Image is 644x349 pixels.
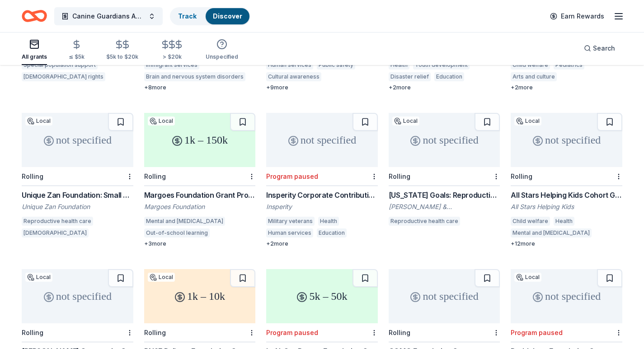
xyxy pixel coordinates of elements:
div: Local [148,116,175,126]
div: + 8 more [144,84,256,91]
div: ≤ $5k [69,53,85,60]
button: > $20k [160,36,184,65]
div: > $20k [160,53,184,60]
div: 1k – 10k [144,269,256,323]
div: Cultural awareness [266,72,321,81]
div: 5k – 50k [266,269,378,323]
div: Public safety [317,60,355,70]
div: All Stars Helping Kids Cohort Grant [511,190,622,200]
div: + 3 more [144,240,256,247]
button: $5k to $20k [106,36,138,65]
div: Health [554,217,574,226]
div: [DEMOGRAPHIC_DATA] [22,228,89,237]
div: Rolling [22,172,43,180]
div: Rolling [511,172,532,180]
div: Human services [266,60,313,70]
div: not specified [266,113,378,167]
div: + 9 more [266,84,378,91]
div: Program paused [266,172,318,180]
div: Insperity [266,202,378,211]
div: not specified [511,269,622,323]
div: All grants [22,53,47,60]
span: Search [593,43,615,54]
a: not specifiedLocalRolling[US_STATE] Goals: Reproductive Health and Rights Grants[PERSON_NAME] & [... [389,113,500,228]
div: + 2 more [511,84,622,91]
div: Child welfare [511,60,550,70]
div: Unspecified [206,53,238,60]
div: Education [434,72,464,81]
div: Immigrant services [144,60,199,70]
div: Rolling [144,329,166,336]
div: Margoes Foundation Grant Program [144,190,256,200]
div: not specified [511,113,622,167]
div: [US_STATE] Goals: Reproductive Health and Rights Grants [389,190,500,200]
div: Mental and [MEDICAL_DATA] [511,228,592,237]
div: not specified [22,269,133,323]
div: Water resources [325,72,374,81]
button: TrackDiscover [170,7,250,25]
div: Disaster relief [389,72,431,81]
div: Brain and nervous system disorders [144,72,245,81]
div: Special population support [22,60,98,70]
div: Military veterans [266,217,315,226]
span: Canine Guardians Assistance Dogs [72,11,145,22]
div: Health [318,217,339,226]
a: 1k – 150kLocalRollingMargoes Foundation Grant ProgramMargoes FoundationMental and [MEDICAL_DATA]O... [144,113,256,247]
a: Track [178,12,197,20]
div: + 2 more [266,240,378,247]
div: not specified [389,113,500,167]
div: Child welfare [511,217,550,226]
div: Human services [266,228,313,237]
a: Earn Rewards [545,8,610,24]
div: Local [25,116,52,126]
div: Youth development [413,60,470,70]
div: Program paused [266,329,318,336]
div: not specified [389,269,500,323]
div: Education [317,228,347,237]
div: Rolling [389,172,410,180]
div: Rolling [144,172,166,180]
div: Rolling [22,329,43,336]
div: Pediatrics [554,60,584,70]
div: Local [514,273,541,282]
div: [DEMOGRAPHIC_DATA] rights [22,72,105,81]
div: Local [392,116,419,126]
div: Reproductive health care [389,217,460,226]
div: Mental and [MEDICAL_DATA] [144,217,225,226]
a: Home [22,5,47,27]
div: Arts and culture [511,72,557,81]
a: not specifiedLocalRollingAll Stars Helping Kids Cohort GrantAll Stars Helping KidsChild welfareHe... [511,113,622,247]
div: Rolling [389,329,410,336]
div: Local [514,116,541,126]
div: Local [25,273,52,282]
div: Local [148,273,175,282]
button: Canine Guardians Assistance Dogs [54,7,163,25]
div: $5k to $20k [106,53,138,60]
div: 1k – 150k [144,113,256,167]
a: Discover [213,12,242,20]
div: Unique Zan Foundation: Small Grant [22,190,133,200]
div: Margoes Foundation [144,202,256,211]
div: Reproductive health care [22,217,93,226]
button: Unspecified [206,35,238,65]
a: not specifiedProgram pausedInsperity Corporate ContributionsInsperityMilitary veteransHealthHuman... [266,113,378,247]
div: [PERSON_NAME] & [PERSON_NAME] Fund [389,202,500,211]
div: Insperity Corporate Contributions [266,190,378,200]
button: Search [577,39,622,57]
div: + 2 more [389,84,500,91]
div: All Stars Helping Kids [511,202,622,211]
div: not specified [22,113,133,167]
div: Unique Zan Foundation [22,202,133,211]
div: Health [389,60,409,70]
div: + 12 more [511,240,622,247]
button: ≤ $5k [69,36,85,65]
div: Out-of-school learning [144,228,210,237]
div: Program paused [511,329,563,336]
button: All grants [22,35,47,65]
a: not specifiedLocalRollingUnique Zan Foundation: Small GrantUnique Zan FoundationReproductive heal... [22,113,133,240]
